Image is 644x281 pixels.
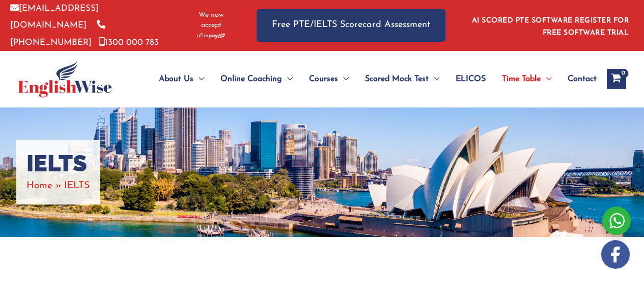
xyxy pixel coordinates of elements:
[10,4,99,30] a: [EMAIL_ADDRESS][DOMAIN_NAME]
[134,61,597,97] nav: Site Navigation: Main Menu
[502,61,541,97] span: Time Table
[191,10,231,31] span: We now accept
[357,61,447,97] a: Scored Mock TestMenu Toggle
[456,61,486,97] span: ELICOS
[472,17,629,37] a: AI SCORED PTE SOFTWARE REGISTER FOR FREE SOFTWARE TRIAL
[26,150,90,177] h1: IELTS
[607,69,626,89] a: View Shopping Cart, empty
[10,21,105,46] a: [PHONE_NUMBER]
[99,38,159,47] a: 1300 000 783
[301,61,357,97] a: CoursesMenu Toggle
[220,61,282,97] span: Online Coaching
[26,181,52,191] a: Home
[26,177,90,194] nav: Breadcrumbs
[151,61,212,97] a: About UsMenu Toggle
[159,61,193,97] span: About Us
[257,9,445,41] a: Free PTE/IELTS Scorecard Assessment
[197,33,225,39] img: Afterpay-Logo
[447,61,494,97] a: ELICOS
[601,240,630,269] img: white-facebook.png
[64,181,90,191] span: IELTS
[429,61,439,97] span: Menu Toggle
[193,61,204,97] span: Menu Toggle
[559,61,597,97] a: Contact
[568,61,597,97] span: Contact
[466,9,634,42] aside: Header Widget 1
[282,61,293,97] span: Menu Toggle
[309,61,338,97] span: Courses
[365,61,429,97] span: Scored Mock Test
[541,61,551,97] span: Menu Toggle
[494,61,559,97] a: Time TableMenu Toggle
[338,61,349,97] span: Menu Toggle
[212,61,301,97] a: Online CoachingMenu Toggle
[18,61,112,97] img: cropped-ew-logo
